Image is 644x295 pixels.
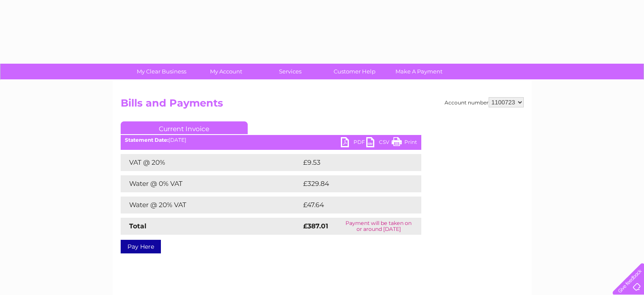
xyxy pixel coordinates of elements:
b: Statement Date: [125,137,169,143]
strong: Total [129,222,146,230]
a: Print [392,137,417,149]
div: Account number [445,97,524,107]
a: PDF [341,137,366,149]
td: £329.84 [301,175,406,192]
a: Services [255,64,325,79]
a: My Clear Business [127,64,196,79]
td: £47.64 [301,197,404,214]
a: Pay Here [121,240,161,253]
td: Water @ 0% VAT [121,175,301,192]
strong: £387.01 [303,222,328,230]
td: Payment will be taken on or around [DATE] [336,218,421,235]
td: Water @ 20% VAT [121,197,301,214]
td: £9.53 [301,154,401,171]
h2: Bills and Payments [121,97,524,113]
a: CSV [366,137,392,149]
a: Customer Help [320,64,390,79]
a: Current Invoice [121,121,248,134]
td: VAT @ 20% [121,154,301,171]
a: Make A Payment [384,64,454,79]
div: [DATE] [121,137,421,143]
a: My Account [191,64,261,79]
